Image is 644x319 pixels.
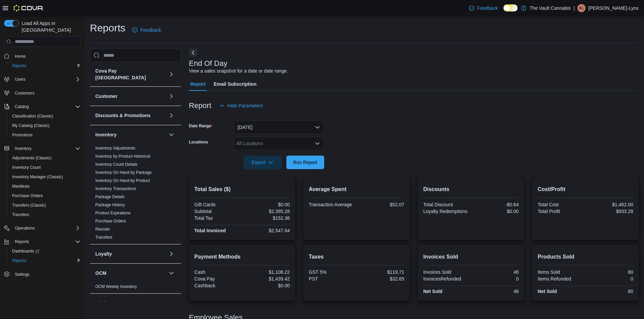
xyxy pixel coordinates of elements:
div: $1,108.22 [243,269,290,275]
div: $1,439.42 [243,276,290,282]
div: View a sales snapshot for a date or date range. [189,68,288,75]
span: Customers [15,90,34,96]
a: OCM Weekly Inventory [95,284,137,289]
h3: End Of Day [189,59,228,68]
div: $0.00 [243,283,290,288]
a: Inventory Manager (Classic) [9,173,66,181]
div: Inventory [90,144,181,244]
a: Reorder [95,227,110,232]
span: Inventory On Hand by Package [95,170,152,175]
span: Purchase Orders [12,193,43,198]
span: Report [190,77,206,91]
span: Inventory On Hand by Product [95,178,150,183]
span: Inventory Count [12,165,41,170]
button: Pricing [167,299,175,307]
div: PST [309,276,355,282]
div: Gift Cards [194,202,241,207]
div: Total Profit [538,209,584,214]
div: $32.65 [358,276,404,282]
div: 80 [587,289,633,294]
a: Promotions [9,131,35,139]
button: Home [1,51,83,61]
a: Package Details [95,194,125,199]
button: Discounts & Promotions [167,111,175,119]
h3: Customer [95,93,117,100]
strong: Net Sold [423,289,443,294]
span: Run Report [293,159,317,166]
a: Dashboards [9,247,42,255]
h3: OCM [95,270,106,276]
span: KL [579,4,584,12]
button: Catalog [12,103,31,111]
button: Run Report [286,156,324,169]
span: Classification (Classic) [12,113,53,119]
span: Inventory by Product Historical [95,154,150,159]
button: Inventory Manager (Classic) [7,172,83,182]
span: Inventory Manager (Classic) [9,173,80,181]
span: Inventory Manager (Classic) [12,174,63,180]
span: Customers [12,89,80,97]
div: Items Refunded [538,276,584,282]
div: Cashback [194,283,241,288]
h3: Discounts & Promotions [95,112,150,119]
span: Inventory [15,146,31,151]
div: OCM [90,283,181,293]
div: 0 [587,276,633,282]
button: Classification (Classic) [7,111,83,121]
h1: Reports [90,21,125,35]
button: Transfers [7,210,83,219]
h3: Pricing [95,300,111,307]
img: Cova [14,5,44,11]
a: My Catalog (Classic) [9,122,52,130]
div: Invoices Sold [423,269,470,275]
div: Transaction Average [309,202,355,207]
button: Inventory [1,144,83,153]
h3: Inventory [95,131,117,138]
span: Transfers [95,235,112,240]
button: Transfers (Classic) [7,201,83,210]
a: Transfers (Classic) [9,201,49,209]
span: Transfers [12,212,29,217]
div: $933.28 [587,209,633,214]
button: Customers [1,88,83,98]
span: Adjustments (Classic) [12,155,51,161]
h2: Discounts [423,185,519,193]
span: Inventory Count Details [95,162,138,167]
button: Catalog [1,102,83,111]
button: Cova Pay [GEOGRAPHIC_DATA] [167,70,175,78]
span: Reports [15,239,29,244]
span: Catalog [15,104,29,109]
button: Hide Parameters [217,99,266,112]
button: Export [244,156,282,169]
span: Reports [9,257,80,265]
div: 46 [472,289,519,294]
div: InvoicesRefunded [423,276,470,282]
div: $1,462.00 [587,202,633,207]
span: Promotions [12,132,33,138]
span: Transfers [9,211,80,219]
span: Transfers (Classic) [9,201,80,209]
button: Reports [7,61,83,71]
button: Promotions [7,130,83,140]
span: Reports [12,238,80,246]
span: Inventory Transactions [95,186,136,191]
a: Product Expirations [95,211,130,215]
label: Locations [189,139,208,145]
a: Transfers [9,211,32,219]
input: Dark Mode [503,4,518,11]
button: Purchase Orders [7,191,83,201]
a: Inventory Transactions [95,186,136,191]
div: $152.36 [243,215,290,221]
div: Subtotal [194,209,241,214]
span: Inventory Count [9,163,80,171]
a: Reports [9,62,29,70]
h3: Loyalty [95,250,112,257]
a: Dashboards [7,246,83,256]
div: Kendra Lefort-Lynx [577,4,586,12]
a: Inventory Count [9,163,44,171]
span: Export [248,156,278,169]
button: Pricing [95,300,166,307]
button: Users [1,75,83,84]
span: Reports [12,258,26,263]
button: Inventory [95,131,166,138]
